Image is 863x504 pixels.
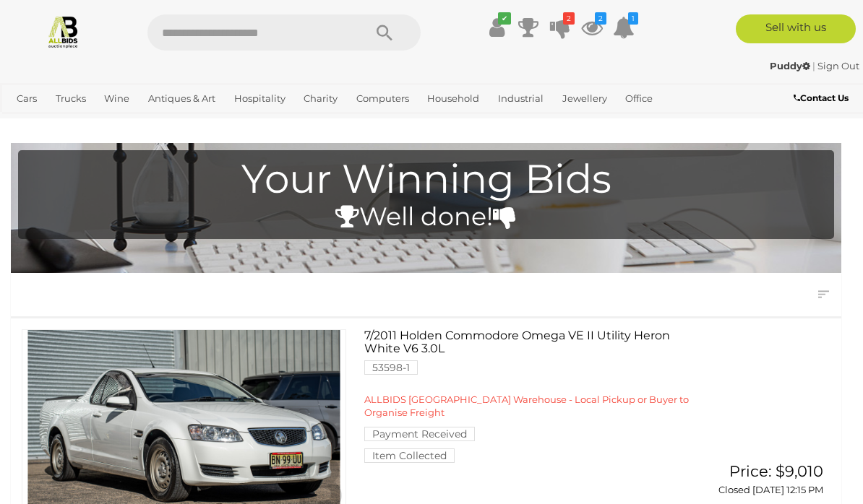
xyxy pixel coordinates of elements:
[421,87,485,110] a: Household
[25,203,827,231] h4: Well done!
[228,87,291,110] a: Hospitality
[375,329,692,462] a: 7/2011 Holden Commodore Omega VE II Utility Heron White V6 3.0L 53598-1 ALLBIDS [GEOGRAPHIC_DATA]...
[714,463,828,497] a: Price: $9,010 Closed [DATE] 12:15 PM
[595,12,606,25] i: 2
[142,87,221,110] a: Antiques & Art
[619,87,658,110] a: Office
[50,87,92,110] a: Trucks
[613,14,635,40] a: 1
[794,90,852,106] a: Contact Us
[11,87,43,110] a: Cars
[581,14,603,40] a: 2
[794,92,849,103] b: Contact Us
[557,87,613,110] a: Jewellery
[348,14,421,51] button: Search
[46,14,80,48] img: Allbids.com.au
[498,12,511,25] i: ✔
[770,60,810,71] strong: Puddy
[628,12,638,25] i: 1
[563,12,575,25] i: 2
[486,14,507,40] a: ✔
[98,87,135,110] a: Wine
[25,157,827,201] h1: Your Winning Bids
[812,60,815,71] span: |
[729,462,823,480] span: Price: $9,010
[770,60,812,71] a: Puddy
[11,110,52,134] a: Sports
[59,110,173,134] a: [GEOGRAPHIC_DATA]
[736,14,856,43] a: Sell with us
[298,87,343,110] a: Charity
[492,87,549,110] a: Industrial
[549,14,571,40] a: 2
[351,87,415,110] a: Computers
[817,60,859,71] a: Sign Out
